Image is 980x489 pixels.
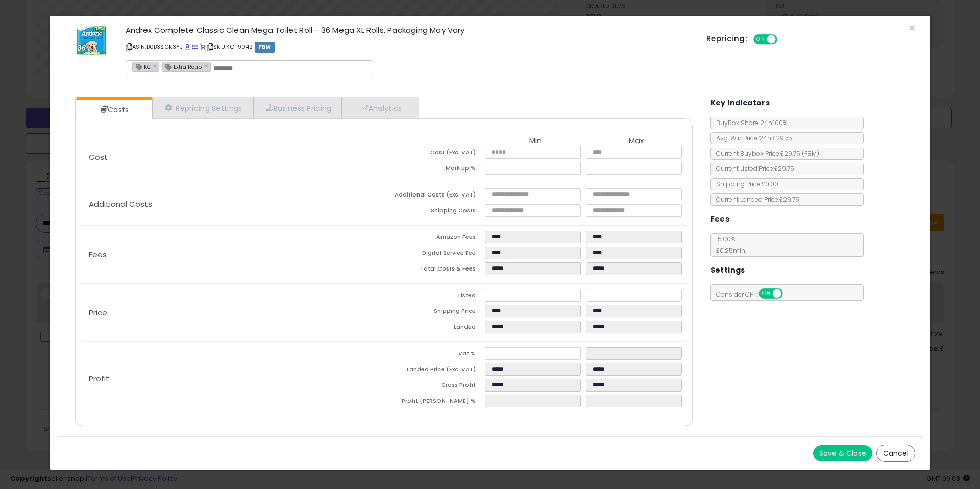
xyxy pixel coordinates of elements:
td: Shipping Price [384,305,485,321]
p: Cost [81,153,384,161]
p: Profit [81,375,384,383]
td: Mark up % [384,162,485,178]
h5: Settings [710,264,745,277]
a: Costs [76,100,151,120]
span: 15.00 % [711,235,745,255]
span: Consider CPT: [711,290,796,299]
span: OFF [781,289,797,298]
img: 41w+4Sci7rL._SL60_.jpg [76,26,107,55]
h5: Key Indicators [710,96,770,109]
th: Max [586,137,687,146]
span: Extra Retro [162,62,202,71]
th: Min [485,137,586,146]
p: Additional Costs [81,200,384,208]
a: Business Pricing [253,97,342,118]
h3: Andrex Complete Classic Clean Mega Toilet Roll - 36 Mega XL Rolls, Packaging May Vary [126,26,692,34]
a: Repricing Settings [152,97,253,118]
h5: Repricing: [706,35,747,43]
span: ON [760,289,773,298]
td: Gross Profit [384,379,485,395]
td: Listed [384,289,485,305]
span: OFF [776,35,792,44]
a: Analytics [342,97,418,118]
td: Landed Price (Exc. VAT) [384,363,485,379]
td: Cost (Exc. VAT) [384,146,485,162]
span: £29.75 [780,149,819,158]
button: Cancel [876,445,915,462]
span: Current Listed Price: £29.75 [711,164,794,173]
span: £0.25 min [711,246,745,255]
td: Digital Service Fee [384,247,485,262]
span: × [909,20,915,35]
p: ASIN: B0B3SGK3YJ | SKU: KC-9042 [126,39,692,55]
p: Price [81,309,384,317]
span: KC [133,62,151,71]
h5: Fees [710,213,730,226]
td: Total Costs & Fees [384,262,485,278]
a: × [204,61,210,70]
span: BuyBox Share 24h: 100% [711,118,787,127]
span: Avg. Win Price 24h: £29.75 [711,134,792,142]
button: Save & Close [813,445,872,461]
span: ( FBM ) [802,149,819,158]
span: FBM [255,42,275,53]
a: BuyBox page [185,43,190,51]
td: Landed [384,321,485,336]
td: Amazon Fees [384,231,485,247]
a: Your listing only [200,43,205,51]
td: Vat % [384,347,485,363]
p: Fees [81,251,384,259]
span: Current Buybox Price: [711,149,819,158]
a: × [153,61,159,70]
span: Current Landed Price: £29.75 [711,195,799,204]
td: Shipping Costs [384,204,485,220]
td: Additional Costs (Exc. VAT) [384,188,485,204]
span: Shipping Price: £0.00 [711,180,778,188]
a: All offer listings [192,43,198,51]
span: ON [754,35,767,44]
td: Profit [PERSON_NAME] % [384,395,485,410]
